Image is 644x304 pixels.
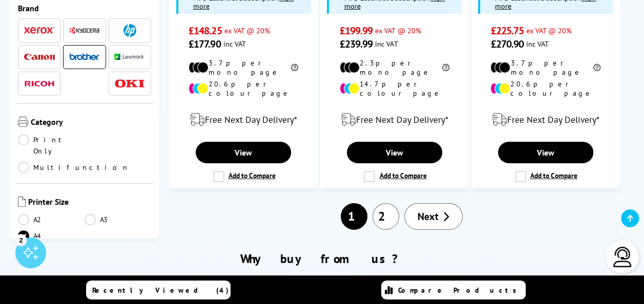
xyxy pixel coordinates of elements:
[114,51,145,63] a: Lexmark
[92,286,229,295] span: Recently Viewed (4)
[375,39,398,49] span: inc VAT
[404,203,463,230] a: Next
[18,117,28,127] img: Category
[490,79,600,98] li: 20.6p per colour page
[114,24,145,37] a: HP
[24,81,55,86] img: Ricoh
[189,79,299,98] li: 20.6p per colour page
[340,24,373,37] span: £199.99
[18,230,85,242] a: A4
[18,134,85,157] a: Print Only
[69,24,100,37] a: Kyocera
[340,37,373,51] span: £239.99
[224,26,270,35] span: ex VAT @ 20%
[24,27,55,34] img: Xerox
[223,39,246,49] span: inc VAT
[196,142,291,163] a: View
[19,251,625,267] h2: Why buy from us?
[24,51,55,63] a: Canon
[490,37,524,51] span: £270.90
[24,77,55,90] a: Ricoh
[526,39,549,49] span: inc VAT
[526,26,572,35] span: ex VAT @ 20%
[31,117,151,129] span: Category
[86,280,231,299] a: Recently Viewed (4)
[398,286,522,295] span: Compare Products
[490,58,600,77] li: 3.7p per mono page
[490,24,524,37] span: £225.75
[114,54,145,60] img: Lexmark
[375,26,421,35] span: ex VAT @ 20%
[347,142,442,163] a: View
[114,79,145,88] img: OKI
[189,24,222,37] span: £148.25
[69,51,100,63] a: Brother
[498,142,593,163] a: View
[372,203,399,230] a: 2
[326,105,463,134] div: modal_delivery
[340,79,450,98] li: 14.7p per colour page
[18,3,151,13] span: Brand
[123,24,136,37] img: HP
[18,162,130,173] a: Multifunction
[28,197,151,209] span: Printer Size
[114,77,145,90] a: OKI
[24,24,55,37] a: Xerox
[189,37,221,51] span: £177.90
[85,214,151,225] a: A3
[24,54,55,60] img: Canon
[69,53,100,60] img: Brother
[612,247,633,267] img: user-headset-light.svg
[515,171,577,182] label: Add to Compare
[418,210,439,223] span: Next
[175,105,312,134] div: modal_delivery
[15,234,27,245] div: 2
[18,197,26,207] img: Printer Size
[69,27,100,34] img: Kyocera
[477,105,614,134] div: modal_delivery
[213,171,276,182] label: Add to Compare
[18,214,85,225] a: A2
[189,58,299,77] li: 3.7p per mono page
[381,280,526,299] a: Compare Products
[340,58,450,77] li: 2.3p per mono page
[364,171,426,182] label: Add to Compare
